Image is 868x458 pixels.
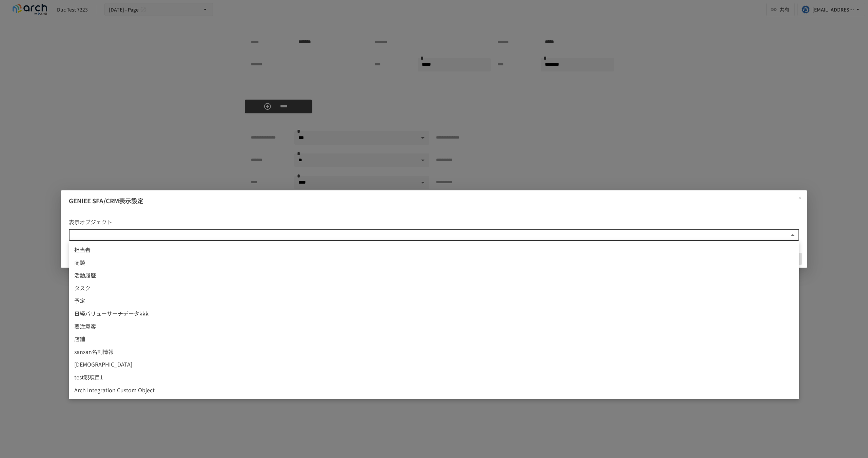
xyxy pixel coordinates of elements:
[74,322,794,331] span: 要注意客
[74,284,794,293] span: タスク
[74,246,794,254] span: 担当者
[74,335,794,343] span: 店舗
[74,296,794,305] span: 予定
[74,258,794,267] span: 商談
[74,271,794,280] span: 活動履歴
[74,360,794,369] span: [DEMOGRAPHIC_DATA]
[74,386,794,395] span: Arch Integration Custom Object
[74,309,794,318] span: 日経バリューサーチデータkkk
[74,373,794,382] span: test親項目1
[74,348,794,356] span: sansan名刺情報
